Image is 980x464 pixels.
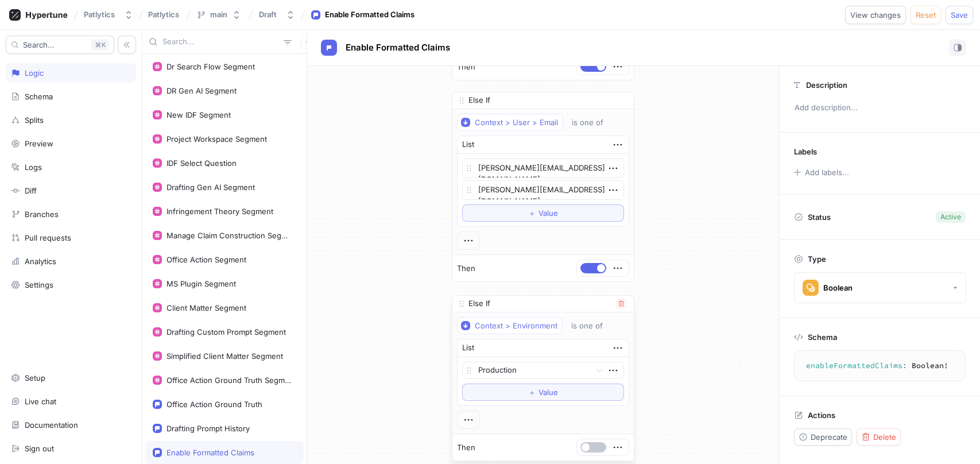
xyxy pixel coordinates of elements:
[25,233,71,242] div: Pull requests
[457,442,475,454] p: Then
[166,255,246,264] div: Office Action Segment
[462,204,624,222] button: ＋Value
[192,5,246,24] button: main
[946,6,973,24] button: Save
[166,158,237,168] div: IDF Select Question
[808,411,835,420] p: Actions
[6,415,136,435] a: Documentation
[166,424,250,433] div: Drafting Prompt History
[25,373,45,382] div: Setup
[571,321,603,331] div: is one of
[528,210,536,216] span: ＋
[528,389,536,396] span: ＋
[539,389,558,396] span: Value
[794,272,966,303] button: Boolean
[25,92,53,101] div: Schema
[23,41,55,48] span: Search...
[166,448,254,457] div: Enable Formatted Claims
[468,95,490,106] p: Else If
[162,36,279,48] input: Search...
[951,11,968,18] span: Save
[873,434,896,440] span: Delete
[25,139,53,148] div: Preview
[254,5,300,24] button: Draft
[166,134,267,144] div: Project Workspace Segment
[25,444,54,453] div: Sign out
[25,280,53,289] div: Settings
[462,180,624,200] textarea: [PERSON_NAME][EMAIL_ADDRESS][DOMAIN_NAME]
[911,6,941,24] button: Reset
[166,207,273,216] div: Infringement Theory Segment
[25,420,78,430] div: Documentation
[468,298,490,310] p: Else If
[462,158,624,178] textarea: [PERSON_NAME][EMAIL_ADDRESS][DOMAIN_NAME]
[566,317,619,334] button: is one of
[799,355,960,376] textarea: enableFormattedClaims: Boolean!
[806,80,847,90] p: Description
[857,428,901,446] button: Delete
[462,139,474,150] div: List
[462,384,624,401] button: ＋Value
[346,43,450,52] span: Enable Formatted Claims
[325,9,415,21] div: Enable Formatted Claims
[808,209,831,225] p: Status
[462,342,474,354] div: List
[457,114,563,131] button: Context > User > Email
[166,303,246,312] div: Client Matter Segment
[457,263,475,274] p: Then
[794,147,817,156] p: Labels
[166,86,237,95] div: DR Gen AI Segment
[539,210,558,216] span: Value
[25,163,42,172] div: Logs
[845,6,906,24] button: View changes
[850,11,901,18] span: View changes
[25,115,44,125] div: Splits
[259,10,277,20] div: Draft
[475,321,557,331] div: Context > Environment
[25,397,56,406] div: Live chat
[148,10,179,18] span: Patlytics
[457,61,475,73] p: Then
[166,183,255,192] div: Drafting Gen AI Segment
[166,231,292,240] div: Manage Claim Construction Segment
[166,327,286,337] div: Drafting Custom Prompt Segment
[940,212,961,222] div: Active
[166,279,236,288] div: MS Plugin Segment
[25,210,59,219] div: Branches
[567,114,620,131] button: is one of
[916,11,936,18] span: Reset
[84,10,115,20] div: Patlytics
[811,434,847,440] span: Deprecate
[823,283,853,293] div: Boolean
[166,400,262,409] div: Office Action Ground Truth
[166,62,255,71] div: Dr Search Flow Segment
[166,376,292,385] div: Office Action Ground Truth Segment
[166,110,231,119] div: New IDF Segment
[808,254,826,264] p: Type
[25,68,44,78] div: Logic
[25,186,37,195] div: Diff
[25,257,56,266] div: Analytics
[91,39,109,51] div: K
[6,36,114,54] button: Search...K
[789,98,970,118] p: Add description...
[475,118,558,127] div: Context > User > Email
[457,317,563,334] button: Context > Environment
[79,5,138,24] button: Patlytics
[805,169,849,176] div: Add labels...
[808,332,837,342] p: Schema
[790,165,852,180] button: Add labels...
[210,10,227,20] div: main
[166,351,283,361] div: Simplified Client Matter Segment
[572,118,603,127] div: is one of
[794,428,852,446] button: Deprecate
